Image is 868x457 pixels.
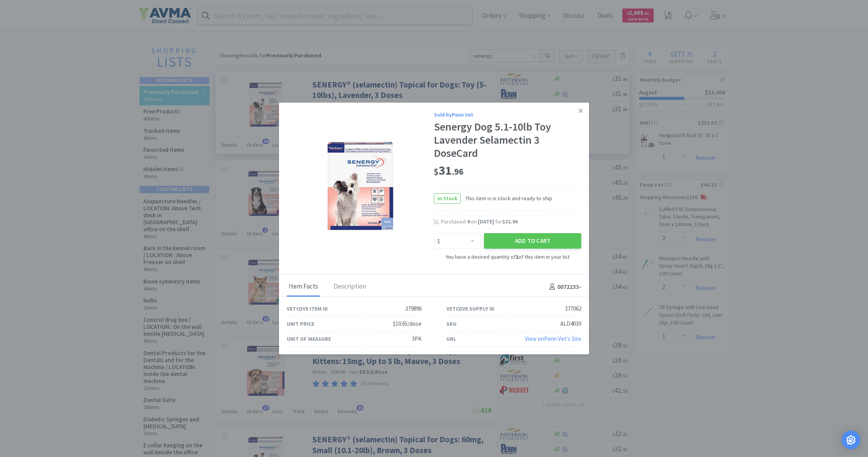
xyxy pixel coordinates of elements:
div: $10.65/dose [393,319,422,328]
div: Senergy Dog 5.1-10lb Toy Lavender Selamectin 3 DoseCard [434,120,581,160]
span: [DATE] [478,218,494,225]
div: ALD4030 [560,319,581,328]
div: 377062 [565,304,581,313]
span: This item is in stock and ready to ship [461,194,552,203]
div: Open Intercom Messenger [842,431,860,449]
div: Vetcove Supply ID [446,304,494,313]
strong: 1 [516,253,518,260]
img: c939575f6f9a4f508459be07cb66bc78_377062.png [310,136,411,236]
span: . 96 [452,166,463,177]
div: Sold by Penn Vet [434,110,581,119]
div: Unit of Measure [287,335,331,343]
span: In Stock [434,194,460,203]
span: $ [434,166,439,177]
div: Vetcove Item ID [287,304,328,313]
div: 379896 [405,304,422,313]
div: Unit Price [287,320,314,328]
div: Item Facts [287,277,320,297]
div: SKU [446,320,456,328]
span: 4 [467,218,470,225]
div: 3PK [412,334,422,344]
span: $31.96 [502,218,518,225]
div: Description [332,277,368,297]
span: 31 [434,163,463,178]
div: Purchased on for [441,218,581,226]
div: URL [446,335,456,343]
div: You have a desired quantity of of this item in your list [434,253,581,261]
h4: 0072233 - [546,282,581,292]
button: Add to Cart [484,233,581,249]
a: View onPenn Vet's Site [525,335,581,342]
